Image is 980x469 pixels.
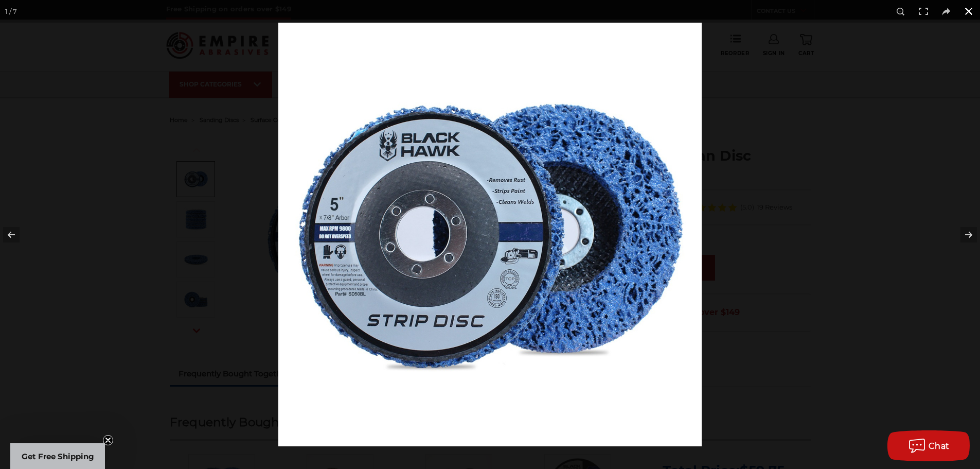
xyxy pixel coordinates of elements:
[103,435,113,445] button: Close teaser
[887,430,970,461] button: Chat
[944,209,980,260] button: Next (arrow right)
[10,443,105,469] div: Get Free ShippingClose teaser
[22,451,94,461] span: Get Free Shipping
[929,441,950,451] span: Chat
[278,23,702,446] img: 5_Inch_Paint_And_Rust_Stripping_Discs__70757.1570197546.jpg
